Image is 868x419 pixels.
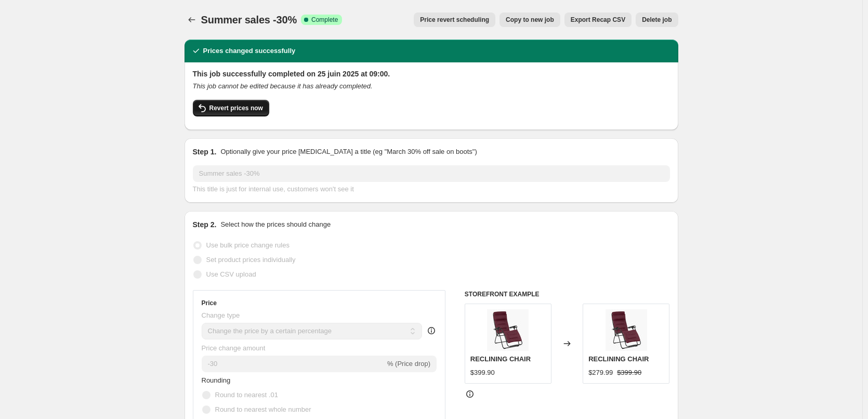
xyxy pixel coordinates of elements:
[193,147,217,157] h2: Step 1.
[193,165,670,182] input: 30% off holiday sale
[487,309,529,351] img: LFM3120_3186_futura-ac-us-bordeaux-tube-noir-u_80x.jpg
[617,368,641,378] strike: $399.90
[215,405,311,413] span: Round to nearest whole number
[202,311,240,319] span: Change type
[202,356,385,372] input: -15
[588,368,613,378] div: $279.99
[202,344,266,352] span: Price change amount
[426,325,437,336] div: help
[499,12,560,27] button: Copy to new job
[220,147,477,157] p: Optionally give your price [MEDICAL_DATA] a title (eg "March 30% off sale on boots")
[414,12,495,27] button: Price revert scheduling
[193,100,269,116] button: Revert prices now
[606,309,647,351] img: LFM3120_3186_futura-ac-us-bordeaux-tube-noir-u_80x.jpg
[465,290,670,298] h6: STOREFRONT EXAMPLE
[193,82,373,90] i: This job cannot be edited because it has already completed.
[470,368,495,378] div: $399.90
[201,14,297,25] span: Summer sales -30%
[193,185,354,193] span: This title is just for internal use, customers won't see it
[206,256,296,264] span: Set product prices individually
[420,16,489,24] span: Price revert scheduling
[215,391,278,399] span: Round to nearest .01
[311,16,338,24] span: Complete
[470,355,531,363] span: RECLINING CHAIR
[209,104,263,112] span: Revert prices now
[588,355,649,363] span: RECLINING CHAIR
[203,46,296,56] h2: Prices changed successfully
[185,12,199,27] button: Price change jobs
[193,219,217,230] h2: Step 2.
[387,360,430,368] span: % (Price drop)
[506,16,554,24] span: Copy to new job
[193,69,670,79] h2: This job successfully completed on 25 juin 2025 at 09:00.
[642,16,672,24] span: Delete job
[564,12,632,27] button: Export Recap CSV
[206,270,256,278] span: Use CSV upload
[220,219,331,230] p: Select how the prices should change
[206,241,290,249] span: Use bulk price change rules
[202,299,217,307] h3: Price
[571,16,625,24] span: Export Recap CSV
[202,376,231,384] span: Rounding
[636,12,678,27] button: Delete job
